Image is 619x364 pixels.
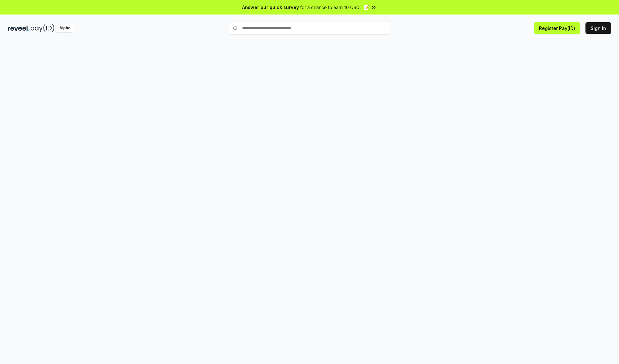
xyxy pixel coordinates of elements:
button: Register Pay(ID) [534,22,580,34]
span: Answer our quick survey [242,4,299,11]
img: reveel_dark [8,24,29,32]
img: pay_id [31,24,54,32]
span: for a chance to earn 10 USDT 📝 [300,4,369,11]
button: Sign In [585,22,611,34]
div: Alpha [56,24,74,32]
